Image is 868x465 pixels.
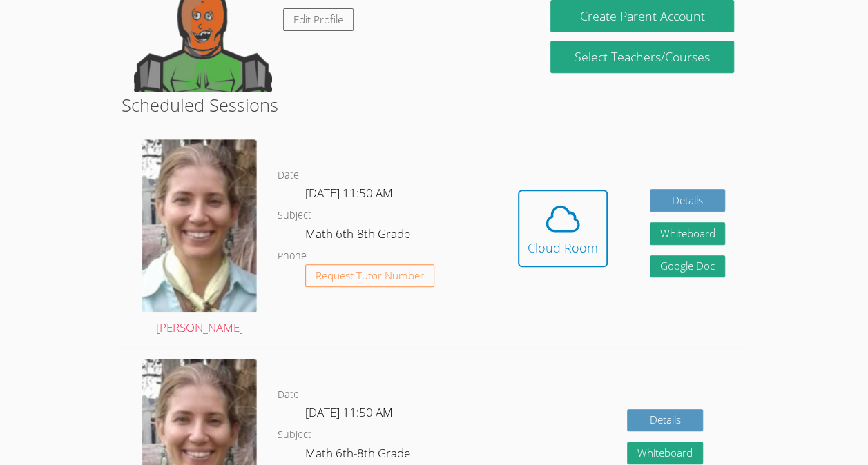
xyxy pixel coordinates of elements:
button: Whiteboard [627,442,703,464]
dt: Date [278,167,299,184]
dt: Date [278,386,299,404]
span: [DATE] 11:50 AM [305,185,393,201]
img: Screenshot%202024-09-06%20202226%20-%20Cropped.png [142,139,257,311]
dt: Subject [278,426,311,444]
div: Cloud Room [528,238,598,257]
span: [DATE] 11:50 AM [305,404,393,420]
a: Google Doc [650,255,726,278]
a: Details [627,409,703,432]
dt: Subject [278,207,311,224]
h2: Scheduled Sessions [122,92,746,118]
dt: Phone [278,248,307,265]
a: Details [650,189,726,212]
a: [PERSON_NAME] [142,139,257,337]
button: Request Tutor Number [305,264,434,287]
button: Cloud Room [518,190,608,267]
button: Whiteboard [650,222,726,245]
dd: Math 6th-8th Grade [305,224,413,248]
a: Select Teachers/Courses [550,41,733,73]
a: Edit Profile [283,8,354,31]
span: Request Tutor Number [316,270,424,281]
